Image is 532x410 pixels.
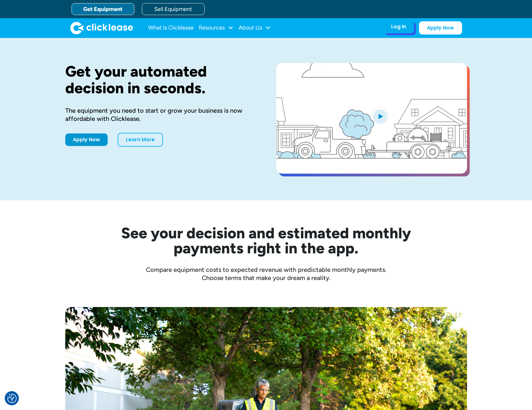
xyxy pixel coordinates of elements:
h2: See your decision and estimated monthly payments right in the app. [90,225,442,256]
a: open lightbox [276,63,467,174]
img: Blue play button logo on a light blue circular background [372,107,389,125]
div: Resources [199,22,234,34]
img: Clicklease logo [70,22,133,34]
div: Log In [391,24,406,30]
div: Compare equipment costs to expected revenue with predictable monthly payments. Choose terms that ... [65,266,467,282]
div: About Us [239,22,271,34]
a: Sell Equipment [142,3,205,15]
img: Revisit consent button [7,394,17,403]
a: What Is Clicklease [148,22,194,34]
button: Consent Preferences [7,394,17,403]
a: Learn More [118,133,163,147]
a: Apply Now [419,21,462,35]
a: Get Equipment [72,3,134,15]
a: Apply Now [65,133,108,146]
div: The equipment you need to start or grow your business is now affordable with Clicklease. [65,106,256,123]
h1: Get your automated decision in seconds. [65,63,256,96]
a: home [70,22,133,34]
